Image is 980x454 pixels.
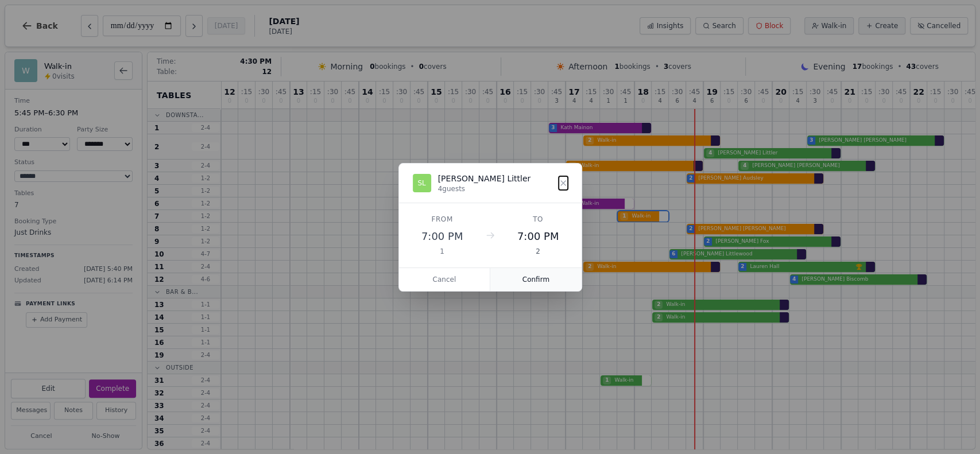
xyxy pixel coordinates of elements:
[509,228,568,245] div: 7:00 PM
[490,268,582,291] button: Confirm
[413,215,472,224] div: From
[509,247,568,256] div: 2
[413,247,472,256] div: 1
[438,184,531,193] div: 4 guests
[399,268,491,291] button: Cancel
[413,174,431,192] div: SL
[413,228,472,245] div: 7:00 PM
[509,215,568,224] div: To
[438,173,531,184] div: [PERSON_NAME] Littler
